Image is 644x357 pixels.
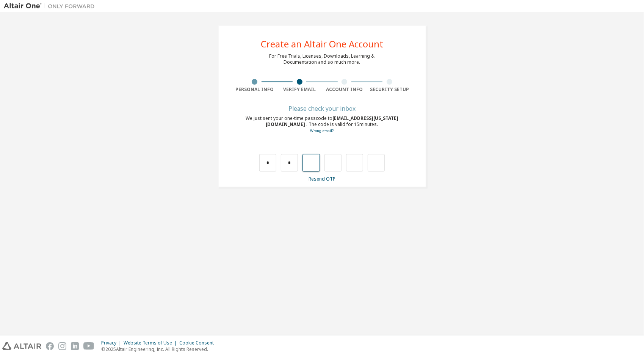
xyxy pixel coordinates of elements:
img: altair_logo.svg [2,342,41,350]
img: instagram.svg [58,342,66,350]
div: Security Setup [367,86,412,93]
a: Resend OTP [309,176,335,182]
div: Website Terms of Use [124,340,179,346]
a: Go back to the registration form [310,128,334,133]
div: Verify Email [277,86,322,93]
div: Please check your inbox [232,106,412,111]
span: [EMAIL_ADDRESS][US_STATE][DOMAIN_NAME] [266,115,399,127]
img: facebook.svg [46,342,54,350]
p: © 2025 Altair Engineering, Inc. All Rights Reserved. [101,346,218,352]
div: Privacy [101,340,124,346]
div: We just sent your one-time passcode to . The code is valid for 15 minutes. [232,115,412,134]
img: linkedin.svg [71,342,79,350]
div: Account Info [322,86,367,93]
div: For Free Trials, Licenses, Downloads, Learning & Documentation and so much more. [270,53,375,65]
div: Cookie Consent [179,340,218,346]
img: Altair One [4,2,99,10]
div: Personal Info [232,86,277,93]
img: youtube.svg [83,342,94,350]
div: Create an Altair One Account [261,39,383,49]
